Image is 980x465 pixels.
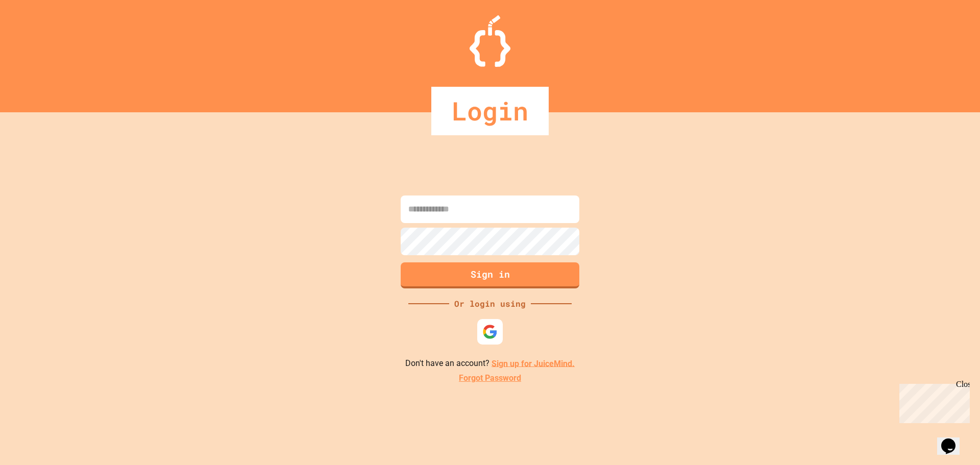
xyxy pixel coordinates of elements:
[482,324,498,339] img: google-icon.svg
[405,357,575,370] p: Don't have an account?
[937,424,970,455] iframe: chat widget
[431,87,549,135] div: Login
[4,4,70,65] div: Chat with us now!Close
[459,372,521,384] a: Forgot Password
[895,380,970,423] iframe: chat widget
[401,262,579,288] button: Sign in
[492,358,575,368] a: Sign up for JuiceMind.
[470,15,510,67] img: Logo.svg
[449,298,531,310] div: Or login using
